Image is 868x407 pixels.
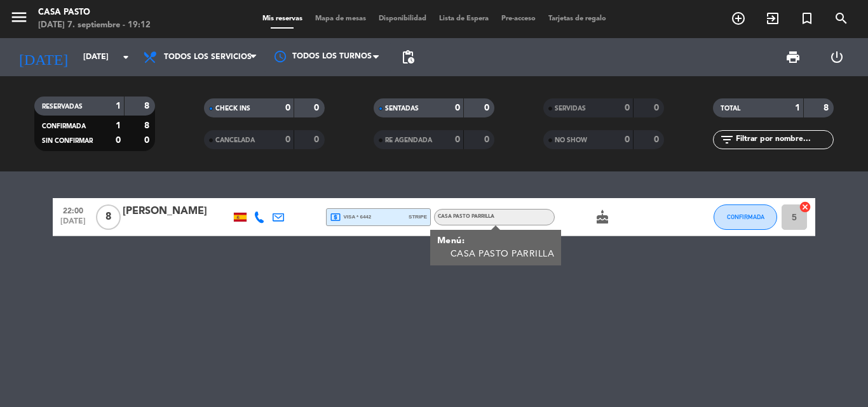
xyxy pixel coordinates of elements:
[330,211,341,223] i: local_atm
[555,137,587,143] span: NO SHOW
[451,248,555,261] div: CASA PASTO PARRILLA
[785,50,801,65] span: print
[215,137,255,143] span: CANCELADA
[42,123,86,130] span: CONFIRMADA
[10,43,77,71] i: [DATE]
[10,8,29,27] i: menu
[38,6,151,19] div: Casa Pasto
[57,203,89,217] span: 22:00
[372,15,433,22] span: Disponibilidad
[625,103,630,112] strong: 0
[38,19,151,32] div: [DATE] 7. septiembre - 19:12
[144,136,152,145] strong: 0
[42,138,93,144] span: SIN CONFIRMAR
[330,211,371,223] span: visa * 6442
[10,8,29,31] button: menu
[437,234,555,248] div: Menú:
[118,50,133,65] i: arrow_drop_down
[654,135,661,144] strong: 0
[714,204,777,230] button: CONFIRMADA
[123,203,231,220] div: [PERSON_NAME]
[735,133,833,147] input: Filtrar por nombre...
[455,135,460,144] strong: 0
[215,105,250,112] span: CHECK INS
[385,105,419,112] span: SENTADAS
[314,103,322,112] strong: 0
[719,132,735,147] i: filter_list
[57,217,89,232] span: [DATE]
[484,135,492,144] strong: 0
[795,103,800,112] strong: 1
[721,105,740,112] span: TOTAL
[799,201,811,213] i: cancel
[385,137,432,143] span: RE AGENDADA
[484,103,492,112] strong: 0
[433,15,495,22] span: Lista de Espera
[495,15,542,22] span: Pre-acceso
[727,213,764,220] span: CONFIRMADA
[42,103,83,110] span: RESERVADAS
[824,103,831,112] strong: 8
[116,136,121,145] strong: 0
[144,121,152,130] strong: 8
[542,15,613,22] span: Tarjetas de regalo
[256,15,309,22] span: Mis reservas
[455,103,460,112] strong: 0
[799,11,815,26] i: turned_in_not
[164,53,252,62] span: Todos los servicios
[438,214,494,219] span: CASA PASTO PARRILLA
[116,102,121,110] strong: 1
[314,135,322,144] strong: 0
[834,11,849,26] i: search
[409,213,427,221] span: stripe
[765,11,780,26] i: exit_to_app
[116,121,121,130] strong: 1
[555,105,586,112] span: SERVIDAS
[309,15,372,22] span: Mapa de mesas
[285,135,290,144] strong: 0
[96,204,121,230] span: 8
[829,50,844,65] i: power_settings_new
[625,135,630,144] strong: 0
[731,11,746,26] i: add_circle_outline
[595,210,610,225] i: cake
[400,50,416,65] span: pending_actions
[815,38,858,76] div: LOG OUT
[654,103,661,112] strong: 0
[144,102,152,110] strong: 8
[285,103,290,112] strong: 0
